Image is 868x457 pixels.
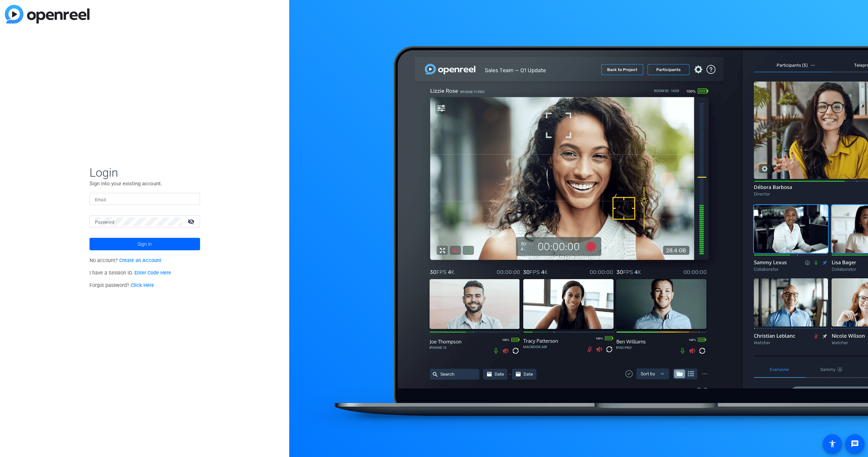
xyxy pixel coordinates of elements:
[89,270,171,276] span: I have a Session ID.
[95,195,195,203] input: Enter Email Address
[138,235,152,253] span: Sign in
[183,216,200,226] mat-icon: visibility_off
[89,165,200,180] span: Login
[95,197,106,202] mat-label: Email
[134,270,171,276] a: Enter Code Here
[95,220,115,225] mat-label: Password
[89,180,200,187] p: Sign into your existing account.
[89,238,200,250] button: Sign in
[851,440,859,448] mat-icon: message
[89,258,162,263] span: No account?
[89,282,154,288] span: Forgot password?
[5,5,89,24] img: blue-gradient.svg
[119,258,161,263] a: Create an Account
[828,440,837,448] mat-icon: accessibility
[131,282,154,288] a: Click Here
